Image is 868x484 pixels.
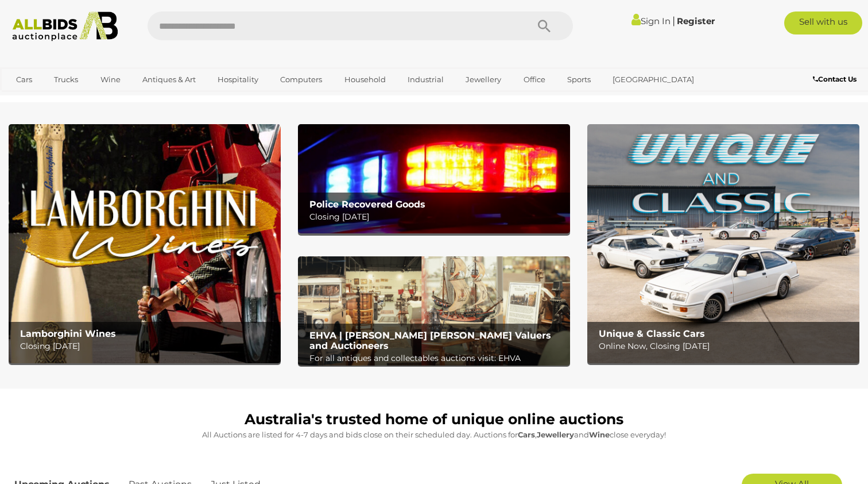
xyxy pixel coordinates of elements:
a: Hospitality [210,70,266,89]
a: Sell with us [784,11,862,34]
p: All Auctions are listed for 4-7 days and bids close on their scheduled day. Auctions for , and cl... [14,428,854,441]
a: Trucks [46,70,86,89]
a: Sign In [631,16,671,26]
img: Allbids.com.au [6,11,123,41]
a: Antiques & Art [135,70,203,89]
a: Police Recovered Goods Police Recovered Goods Closing [DATE] [298,124,570,233]
button: Search [516,11,573,40]
b: EHVA | [PERSON_NAME] [PERSON_NAME] Valuers and Auctioneers [309,330,551,351]
b: Contact Us [813,75,857,83]
img: EHVA | Evans Hastings Valuers and Auctioneers [298,256,570,366]
span: | [672,14,675,27]
a: Computers [273,70,330,89]
a: Register [677,16,715,26]
b: Police Recovered Goods [309,199,425,210]
b: Lamborghini Wines [20,328,116,339]
a: Lamborghini Wines Lamborghini Wines Closing [DATE] [9,124,281,363]
p: For all antiques and collectables auctions visit: EHVA [309,351,564,366]
img: Police Recovered Goods [298,124,570,233]
img: Lamborghini Wines [9,124,281,363]
a: Sports [560,70,598,89]
img: Unique & Classic Cars [587,124,859,363]
b: Unique & Classic Cars [599,328,705,339]
a: Jewellery [458,70,509,89]
p: Online Now, Closing [DATE] [599,339,854,354]
strong: Jewellery [537,430,574,439]
p: Closing [DATE] [20,339,275,354]
a: EHVA | Evans Hastings Valuers and Auctioneers EHVA | [PERSON_NAME] [PERSON_NAME] Valuers and Auct... [298,256,570,366]
p: Closing [DATE] [309,210,564,224]
a: Contact Us [813,73,859,86]
strong: Wine [589,430,610,439]
a: Industrial [400,70,451,89]
strong: Cars [518,430,535,439]
a: Cars [9,70,40,89]
a: Unique & Classic Cars Unique & Classic Cars Online Now, Closing [DATE] [587,124,859,363]
a: Wine [93,70,128,89]
a: [GEOGRAPHIC_DATA] [605,70,702,89]
a: Household [337,70,393,89]
a: Office [516,70,553,89]
h1: Australia's trusted home of unique online auctions [14,412,854,428]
